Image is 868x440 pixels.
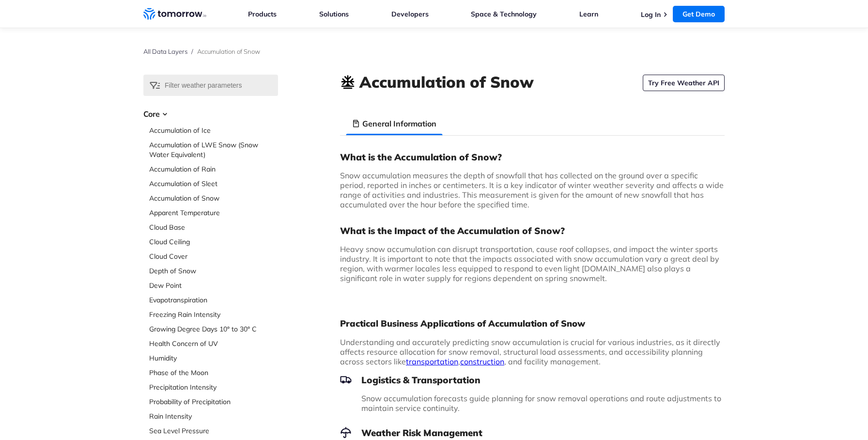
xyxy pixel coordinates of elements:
[460,357,504,366] a: construction
[149,281,278,290] a: Dew Point
[579,10,598,18] a: Learn
[149,310,278,319] a: Freezing Rain Intensity
[143,108,278,120] h3: Core
[149,324,278,334] a: Growing Degree Days 10° to 30° C
[149,237,278,247] a: Cloud Ceiling
[149,266,278,276] a: Depth of Snow
[149,208,278,218] a: Apparent Temperature
[340,318,725,330] h2: Practical Business Applications of Accumulation of Snow
[149,397,278,407] a: Probability of Precipitation
[340,337,720,366] span: Understanding and accurately predicting snow accumulation is crucial for various industries, as i...
[406,357,458,366] a: transportation
[191,47,193,55] span: /
[149,368,278,377] a: Phase of the Moon
[149,251,278,261] a: Cloud Cover
[149,126,278,135] a: Accumulation of Ice
[340,171,724,209] span: Snow accumulation measures the depth of snowfall that has collected on the ground over a specific...
[143,47,187,55] a: All Data Layers
[391,10,429,18] a: Developers
[361,393,721,413] span: Snow accumulation forecasts guide planning for snow removal operations and route adjustments to m...
[340,427,725,439] h3: Weather Risk Management
[149,193,278,203] a: Accumulation of Snow
[149,164,278,174] a: Accumulation of Rain
[143,75,278,96] input: Filter weather parameters
[149,222,278,232] a: Cloud Base
[149,426,278,436] a: Sea Level Pressure
[673,6,725,22] a: Get Demo
[149,140,278,159] a: Accumulation of LWE Snow (Snow Water Equivalent)
[340,374,725,386] h3: Logistics & Transportation
[346,112,442,135] li: General Information
[641,10,661,19] a: Log In
[149,339,278,348] a: Health Concern of UV
[340,151,725,163] h3: What is the Accumulation of Snow?
[248,10,277,18] a: Products
[319,10,349,18] a: Solutions
[359,71,534,93] h1: Accumulation of Snow
[362,118,436,129] h3: General Information
[149,295,278,305] a: Evapotranspiration
[149,353,278,363] a: Humidity
[149,179,278,189] a: Accumulation of Sleet
[471,10,537,18] a: Space & Technology
[197,47,260,55] span: Accumulation of Snow
[149,382,278,392] a: Precipitation Intensity
[340,244,719,283] span: Heavy snow accumulation can disrupt transportation, cause roof collapses, and impact the winter s...
[643,75,725,91] a: Try Free Weather API
[149,411,278,421] a: Rain Intensity
[143,7,206,21] a: Home link
[340,225,725,236] h3: What is the Impact of the Accumulation of Snow?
